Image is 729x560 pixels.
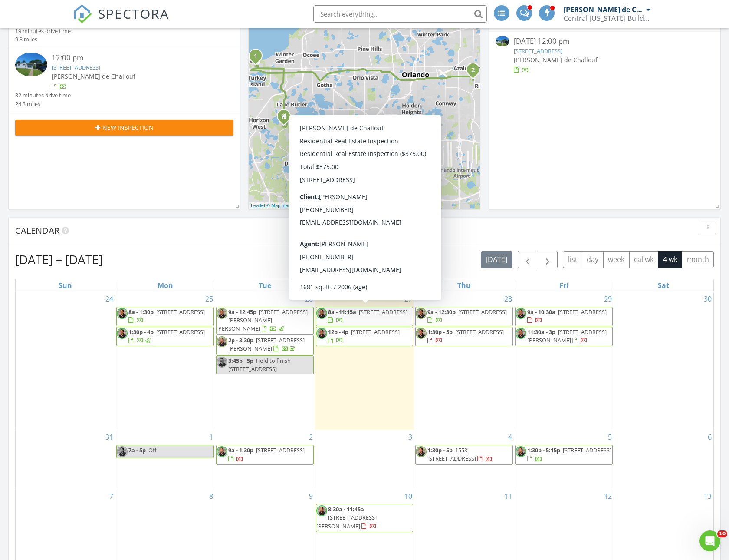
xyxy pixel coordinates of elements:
a: Saturday [656,279,671,292]
div: 6703 Merrick Blvd., Windermere FL 34786 [284,116,289,121]
a: Leaflet [251,203,265,208]
a: Go to August 24, 2025 [104,292,115,306]
a: 11:30a - 3p [STREET_ADDRESS][PERSON_NAME] [527,328,607,344]
span: 12p - 4p [328,328,348,336]
a: 9a - 1:30p [STREET_ADDRESS] [216,445,314,464]
a: Go to September 7, 2025 [108,489,115,503]
span: 8a - 11:15a [328,308,356,316]
a: Go to September 6, 2025 [706,430,713,444]
a: 8a - 1:30p [STREET_ADDRESS] [128,308,205,324]
span: Hold to finish [STREET_ADDRESS] [228,357,291,373]
a: 9a - 12:30p [STREET_ADDRESS] [415,307,513,326]
td: Go to August 27, 2025 [315,292,414,430]
td: Go to August 31, 2025 [16,430,115,489]
span: 9a - 12:30p [427,308,456,316]
span: 10 [717,530,727,537]
span: 1:30p - 5p [427,446,453,454]
span: 7a - 5p [128,446,146,454]
td: Go to August 24, 2025 [16,292,115,430]
img: 9352933%2Fcover_photos%2FCH2Pi2R6h1RTDzPSU2ev%2Fsmall.jpg [15,53,47,76]
span: 1:30p - 5p [427,328,453,336]
a: 11:30a - 3p [STREET_ADDRESS][PERSON_NAME] [515,327,613,346]
img: luz.png [316,505,327,516]
img: luz.png [117,308,128,319]
img: luz.png [516,308,526,319]
span: Calendar [15,225,59,236]
span: [STREET_ADDRESS] [359,308,407,316]
button: list [563,251,582,268]
a: Go to August 26, 2025 [303,292,315,306]
a: 8:30a - 11:45a [STREET_ADDRESS][PERSON_NAME] [316,505,377,530]
td: Go to September 6, 2025 [614,430,713,489]
div: 32 minutes drive time [15,91,71,99]
span: [STREET_ADDRESS][PERSON_NAME][PERSON_NAME] [217,308,308,332]
a: 1:30p - 5p 1553 [STREET_ADDRESS] [415,445,513,464]
span: [STREET_ADDRESS] [156,328,205,336]
a: 8a - 1:30p [STREET_ADDRESS] [116,307,214,326]
span: [STREET_ADDRESS][PERSON_NAME] [316,514,377,530]
img: 9352933%2Fcover_photos%2FCH2Pi2R6h1RTDzPSU2ev%2Fsmall.jpg [496,36,509,46]
a: 9a - 1:30p [STREET_ADDRESS] [228,446,305,462]
a: Thursday [456,279,473,292]
button: cal wk [629,251,659,268]
img: luz.png [316,308,327,319]
a: © OpenStreetMap contributors [291,203,356,208]
img: luz.png [217,336,227,347]
button: New Inspection [15,120,233,136]
a: 8a - 11:15a [STREET_ADDRESS] [328,308,407,324]
button: [DATE] [481,251,512,268]
div: 312 W Hull Ave , Oakland, FL 34760 [256,56,261,61]
span: [STREET_ADDRESS] [455,328,504,336]
span: [STREET_ADDRESS] [256,446,305,454]
span: [STREET_ADDRESS] [458,308,507,316]
span: 2p - 3:30p [228,336,253,344]
button: month [682,251,714,268]
span: [STREET_ADDRESS] [351,328,400,336]
a: 9a - 10:30a [STREET_ADDRESS] [527,308,607,324]
img: luz.png [217,308,227,319]
span: Off [148,446,157,454]
span: 1:30p - 4p [128,328,154,336]
i: 2 [471,67,475,73]
td: Go to September 4, 2025 [414,430,514,489]
button: day [582,251,604,268]
h2: [DATE] – [DATE] [15,251,103,268]
a: [STREET_ADDRESS] [514,47,562,55]
a: Friday [558,279,570,292]
a: Go to August 30, 2025 [702,292,713,306]
span: [STREET_ADDRESS] [563,446,611,454]
a: Go to September 5, 2025 [606,430,614,444]
span: [PERSON_NAME] de Challouf [514,56,598,64]
a: Sunday [57,279,74,292]
a: [DATE] 12:00 pm [STREET_ADDRESS] [PERSON_NAME] de Challouf [496,36,714,75]
a: Go to September 2, 2025 [307,430,315,444]
img: luz.png [416,308,427,319]
i: 1 [254,53,257,60]
img: luz.png [117,328,128,339]
span: [STREET_ADDRESS][PERSON_NAME] [527,328,607,344]
a: Go to August 28, 2025 [502,292,514,306]
a: 9a - 12:30p [STREET_ADDRESS] [427,308,507,324]
a: SPECTORA [73,12,169,30]
a: 1:30p - 4p [STREET_ADDRESS] [116,327,214,346]
td: Go to August 25, 2025 [115,292,215,430]
a: Monday [156,279,175,292]
div: [DATE] 12:00 pm [514,36,696,47]
img: luz.png [117,446,128,457]
input: Search everything... [313,5,487,23]
a: Wednesday [355,279,374,292]
img: luz.png [416,446,427,457]
a: Go to August 25, 2025 [204,292,215,306]
span: [STREET_ADDRESS] [558,308,607,316]
span: [STREET_ADDRESS][PERSON_NAME] [228,336,305,352]
button: Previous [518,251,538,268]
span: 3:45p - 5p [228,357,253,364]
a: Go to September 1, 2025 [207,430,215,444]
a: 8:30a - 11:45a [STREET_ADDRESS][PERSON_NAME] [316,504,414,532]
td: Go to August 29, 2025 [514,292,614,430]
a: 9a - 10:30a [STREET_ADDRESS] [515,307,613,326]
td: Go to August 28, 2025 [414,292,514,430]
a: Go to September 3, 2025 [407,430,414,444]
a: [STREET_ADDRESS] [52,63,100,71]
img: The Best Home Inspection Software - Spectora [73,4,92,23]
